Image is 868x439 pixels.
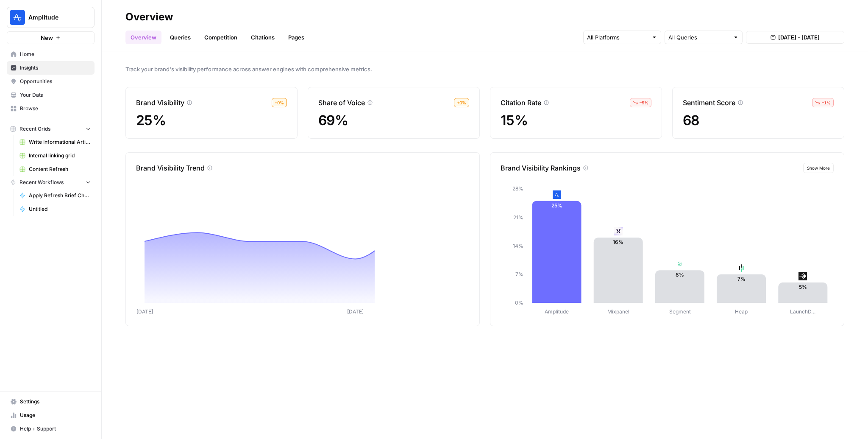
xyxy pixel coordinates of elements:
[29,138,91,146] span: Write Informational Article
[136,163,205,173] p: Brand Visibility Trend
[457,99,466,106] span: + 0 %
[275,99,284,106] span: + 0 %
[501,163,581,173] p: Brand Visibility Rankings
[125,65,844,73] span: Track your brand's visibility performance across answer engines with comprehensive metrics.
[515,299,523,306] tspan: 0%
[513,214,523,221] tspan: 21%
[669,308,691,315] tspan: Segment
[16,202,95,216] a: Untitled
[7,7,95,28] button: Workspace: Amplitude
[318,98,365,108] p: Share of Voice
[28,13,80,22] span: Amplitude
[20,91,91,99] span: Your Data
[737,276,746,282] text: 7%
[746,31,844,44] button: [DATE] - [DATE]
[20,105,91,112] span: Browse
[19,125,50,133] span: Recent Grids
[737,264,746,272] img: hdko13hyuhwg1mhygqh90h4cqepu
[587,33,648,42] input: All Platforms
[136,112,166,129] span: 25%
[822,99,831,106] span: – 1 %
[347,308,364,315] tspan: [DATE]
[614,227,623,235] img: y0fpp64k3yag82e8u6ho1nmr2p0n
[676,271,684,278] text: 8%
[19,179,64,186] span: Recent Workflows
[512,185,523,192] tspan: 28%
[165,31,196,44] a: Queries
[29,165,91,173] span: Content Refresh
[668,33,729,42] input: All Queries
[613,239,623,245] text: 16%
[7,123,95,135] button: Recent Grids
[20,64,91,72] span: Insights
[29,152,91,159] span: Internal linking grid
[29,205,91,213] span: Untitled
[136,98,184,108] p: Brand Visibility
[16,162,95,176] a: Content Refresh
[551,202,562,209] text: 25%
[20,425,91,433] span: Help + Support
[735,308,748,315] tspan: Heap
[7,88,95,102] a: Your Data
[790,308,815,315] tspan: LaunchD…
[16,189,95,202] a: Apply Refresh Brief Changes
[683,112,699,129] span: 68
[7,61,95,75] a: Insights
[515,271,523,277] tspan: 7%
[7,102,95,115] a: Browse
[7,395,95,408] a: Settings
[7,408,95,422] a: Usage
[7,31,95,44] button: New
[199,31,242,44] a: Competition
[676,260,684,268] img: sy286mhi969bcwyjwwimc37612sd
[7,75,95,88] a: Opportunities
[41,34,53,42] span: New
[607,308,629,315] tspan: Mixpanel
[640,99,648,106] span: – 5 %
[10,10,25,25] img: Amplitude Logo
[7,176,95,189] button: Recent Workflows
[20,50,91,58] span: Home
[553,190,561,199] img: b2fazibalt0en05655e7w9nio2z4
[125,10,173,24] div: Overview
[799,284,807,290] text: 5%
[683,98,735,108] p: Sentiment Score
[807,165,830,171] span: Show More
[125,31,161,44] a: Overview
[501,112,528,129] span: 15%
[283,31,309,44] a: Pages
[29,192,91,199] span: Apply Refresh Brief Changes
[318,112,348,129] span: 69%
[246,31,280,44] a: Citations
[16,149,95,162] a: Internal linking grid
[7,48,95,61] a: Home
[545,308,569,315] tspan: Amplitude
[20,78,91,85] span: Opportunities
[501,98,541,108] p: Citation Rate
[16,135,95,149] a: Write Informational Article
[798,272,807,280] img: 2tn0gblkuxfczbh0ojsittpzj9ya
[7,422,95,436] button: Help + Support
[513,243,523,249] tspan: 14%
[20,411,91,419] span: Usage
[20,398,91,405] span: Settings
[803,163,834,173] button: Show More
[778,33,820,42] span: [DATE] - [DATE]
[136,308,153,315] tspan: [DATE]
